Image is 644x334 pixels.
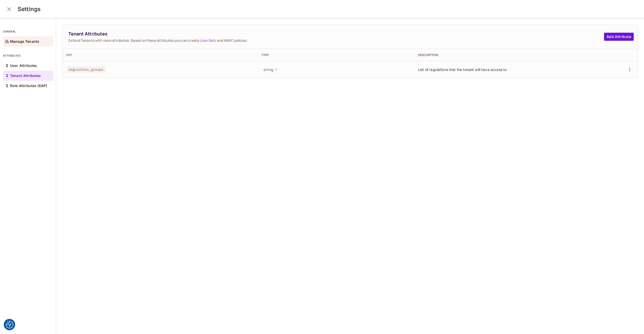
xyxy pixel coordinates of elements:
[68,38,604,43] span: Extend Tenants with more attributes. Based on these attributes you can create and ABAC policies.
[10,84,47,88] p: Role Attributes (EAP)
[261,53,410,57] div: Type
[418,53,567,57] div: Description
[3,29,53,33] p: general
[66,66,105,73] span: regulation_groups
[418,67,507,72] span: List of regulations that the tenant will have access to
[200,38,216,43] a: User Sets
[10,39,39,44] p: Manage Tenants
[3,54,53,58] p: attributes
[68,31,604,37] span: Tenant Attributes
[10,74,41,78] p: Tenant Attributes
[66,53,253,57] div: Key
[6,321,13,328] img: Revisit consent button
[261,65,279,73] button: string
[4,4,14,14] button: close
[18,6,41,13] h3: Settings
[10,64,37,68] p: User Attributes
[6,321,13,328] button: Consent Preferences
[604,33,634,41] button: Add Attribute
